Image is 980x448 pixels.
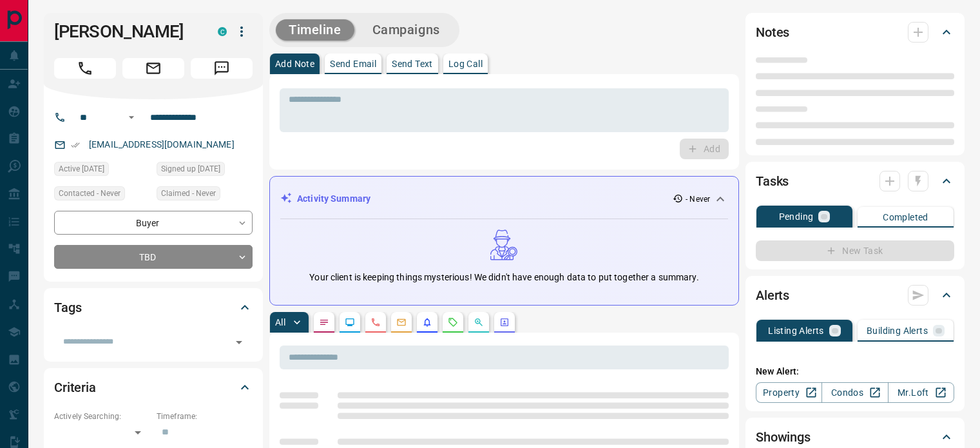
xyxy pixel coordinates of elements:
[330,59,376,68] p: Send Email
[474,317,484,327] svg: Opportunities
[191,58,253,79] span: Message
[54,245,253,269] div: TBD
[422,317,432,327] svg: Listing Alerts
[54,377,96,398] h2: Criteria
[756,280,954,311] div: Alerts
[124,110,139,125] button: Open
[59,162,104,175] span: Active [DATE]
[54,58,116,79] span: Call
[54,372,253,403] div: Criteria
[756,171,789,191] h2: Tasks
[297,192,370,206] p: Activity Summary
[370,317,381,327] svg: Calls
[280,187,728,211] div: Activity Summary- Never
[276,19,354,41] button: Timeline
[756,166,954,197] div: Tasks
[756,427,811,447] h2: Showings
[275,318,285,327] p: All
[360,19,453,41] button: Campaigns
[54,411,150,422] p: Actively Searching:
[345,317,355,327] svg: Lead Browsing Activity
[161,187,216,200] span: Claimed - Never
[218,27,227,36] div: condos.ca
[821,382,888,403] a: Condos
[309,271,698,284] p: Your client is keeping things mysterious! We didn't have enough data to put together a summary.
[396,317,407,327] svg: Emails
[54,292,253,323] div: Tags
[71,141,80,150] svg: Email Verified
[54,211,253,235] div: Buyer
[157,162,253,180] div: Thu Jul 20 2017
[54,21,198,42] h1: [PERSON_NAME]
[756,22,789,43] h2: Notes
[59,187,120,200] span: Contacted - Never
[89,139,235,150] a: [EMAIL_ADDRESS][DOMAIN_NAME]
[499,317,510,327] svg: Agent Actions
[392,59,433,68] p: Send Text
[161,162,220,175] span: Signed up [DATE]
[756,17,954,48] div: Notes
[768,326,824,335] p: Listing Alerts
[756,365,954,378] p: New Alert:
[883,213,928,222] p: Completed
[54,162,150,180] div: Sat Jan 27 2024
[448,317,458,327] svg: Requests
[686,193,710,205] p: - Never
[888,382,954,403] a: Mr.Loft
[779,212,814,221] p: Pending
[157,411,253,422] p: Timeframe:
[756,285,789,306] h2: Alerts
[275,59,314,68] p: Add Note
[319,317,329,327] svg: Notes
[230,333,248,351] button: Open
[54,297,81,318] h2: Tags
[448,59,483,68] p: Log Call
[867,326,928,335] p: Building Alerts
[756,382,822,403] a: Property
[122,58,184,79] span: Email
